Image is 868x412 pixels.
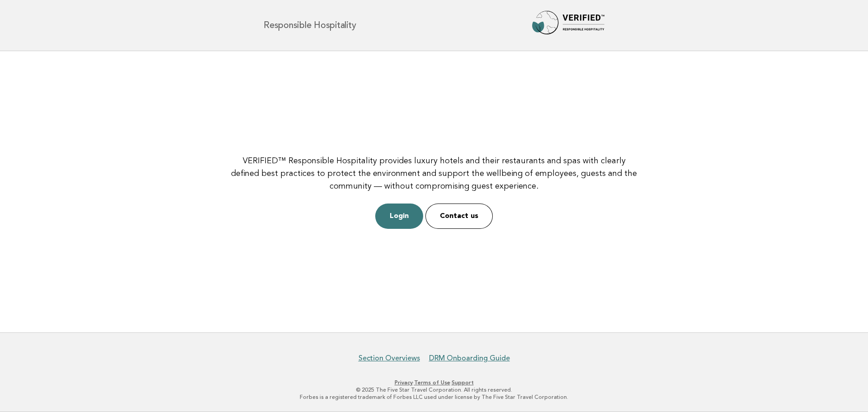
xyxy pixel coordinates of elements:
p: VERIFIED™ Responsible Hospitality provides luxury hotels and their restaurants and spas with clea... [228,155,640,193]
a: Privacy [395,379,413,386]
a: Login [375,204,423,229]
a: Section Overviews [359,354,420,363]
p: Forbes is a registered trademark of Forbes LLC used under license by The Five Star Travel Corpora... [157,393,711,401]
a: Terms of Use [414,379,450,386]
h1: Responsible Hospitality [264,21,356,30]
a: Support [452,379,474,386]
p: · · [157,379,711,386]
a: DRM Onboarding Guide [429,354,510,363]
a: Contact us [425,204,493,229]
img: Forbes Travel Guide [532,11,604,40]
p: © 2025 The Five Star Travel Corporation. All rights reserved. [157,386,711,393]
